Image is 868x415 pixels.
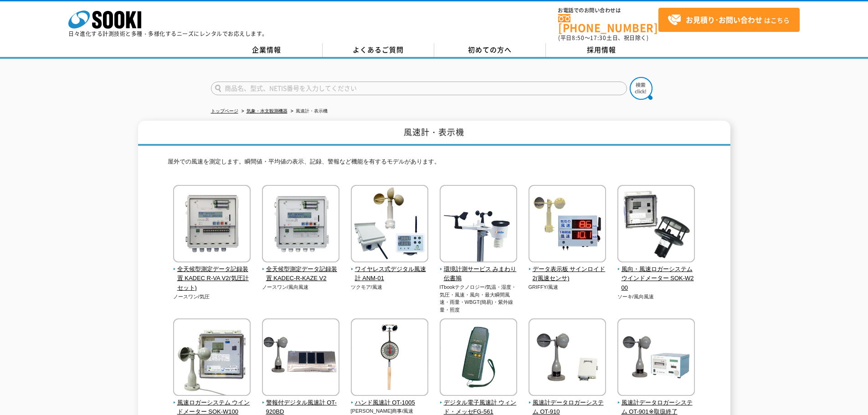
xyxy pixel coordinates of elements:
p: ソーキ/風向風速 [617,293,695,301]
span: お電話でのお問い合わせは [558,8,658,13]
img: btn_search.png [630,77,652,100]
span: 全天候型測定データ記録装置 KADEC-R-KAZE V2 [262,265,340,284]
span: 17:30 [590,34,606,42]
a: ハンド風速計 OT-1005 [351,389,429,408]
p: ツクモア/風速 [351,283,429,291]
a: データ表示板 サインロイド2(風速センサ) [529,256,606,283]
p: 日々進化する計測技術と多種・多様化するニーズにレンタルでお応えします。 [68,31,268,36]
img: 風向・風速ロガーシステム ウインドメーター SOK-W200 [617,185,695,265]
a: 環境計測サービス みまわり伝書鳩 [440,256,518,283]
strong: お見積り･お問い合わせ [686,14,762,25]
span: (平日 ～ 土日、祝日除く) [558,34,648,42]
input: 商品名、型式、NETIS番号を入力してください [211,82,627,95]
a: 気象・水文観測機器 [247,108,288,113]
a: 全天候型測定データ記録装置 KADEC R-VA V2(気圧計セット) [173,256,251,293]
img: 環境計測サービス みまわり伝書鳩 [440,185,517,265]
p: 屋外での風速を測定します。瞬間値・平均値の表示、記録、警報など機能を有するモデルがあります。 [168,157,701,171]
span: 環境計測サービス みまわり伝書鳩 [440,265,518,284]
img: デジタル電子風速計 ウィンド・メッセFG-561 [440,318,517,398]
img: 警報付デジタル風速計 OT-920BD [262,318,339,398]
span: はこちら [668,13,790,27]
img: 風速計データロガーシステム OT-910 [529,318,606,398]
a: 企業情報 [211,43,323,57]
span: 初めての方へ [468,45,512,55]
a: ワイヤレス式デジタル風速計 ANM-01 [351,256,429,283]
img: 風速計データロガーシステム OT-901※取扱終了 [617,318,695,398]
a: トップページ [211,108,238,113]
a: 全天候型測定データ記録装置 KADEC-R-KAZE V2 [262,256,340,283]
a: [PHONE_NUMBER] [558,14,658,33]
img: 全天候型測定データ記録装置 KADEC R-VA V2(気圧計セット) [173,185,251,265]
p: ノースワン/風向風速 [262,283,340,291]
a: よくあるご質問 [323,43,434,57]
img: 風速ロガーシステム ウインドメーター SOK-W100 [173,318,251,398]
a: 採用情報 [546,43,657,57]
a: 初めての方へ [434,43,546,57]
span: ハンド風速計 OT-1005 [351,398,429,408]
a: 風向・風速ロガーシステム ウインドメーター SOK-W200 [617,256,695,293]
span: データ表示板 サインロイド2(風速センサ) [529,265,606,284]
a: お見積り･お問い合わせはこちら [658,8,800,32]
h1: 風速計・表示機 [138,121,730,146]
img: ワイヤレス式デジタル風速計 ANM-01 [351,185,428,265]
p: ITbookテクノロジー/気温・湿度・気圧・風速・風向・最大瞬間風速・雨量・WBGT(簡易)・紫外線量・照度 [440,283,518,313]
span: 8:50 [572,34,585,42]
img: データ表示板 サインロイド2(風速センサ) [529,185,606,265]
p: [PERSON_NAME]商事/風速 [351,407,429,415]
span: ワイヤレス式デジタル風速計 ANM-01 [351,265,429,284]
img: ハンド風速計 OT-1005 [351,318,428,398]
li: 風速計・表示機 [289,107,328,116]
span: 風向・風速ロガーシステム ウインドメーター SOK-W200 [617,265,695,293]
p: GRIFFY/風速 [529,283,606,291]
p: ノースワン/気圧 [173,293,251,301]
img: 全天候型測定データ記録装置 KADEC-R-KAZE V2 [262,185,339,265]
span: 全天候型測定データ記録装置 KADEC R-VA V2(気圧計セット) [173,265,251,293]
